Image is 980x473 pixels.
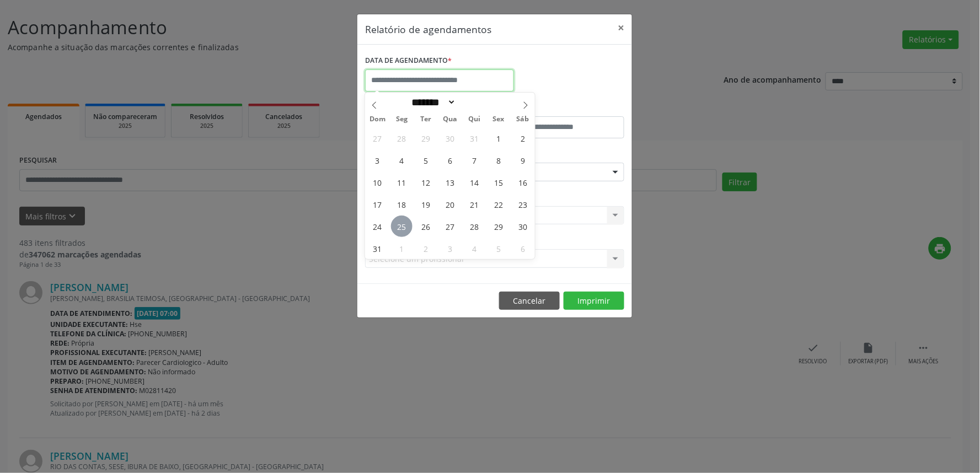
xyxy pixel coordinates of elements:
span: Agosto 9, 2025 [512,149,534,171]
span: Setembro 3, 2025 [440,238,461,259]
span: Agosto 3, 2025 [367,149,388,171]
button: Close [610,14,632,41]
span: Agosto 10, 2025 [367,171,388,193]
span: Agosto 21, 2025 [464,193,485,215]
span: Agosto 15, 2025 [488,171,510,193]
span: Agosto 2, 2025 [512,127,534,149]
span: Setembro 6, 2025 [512,238,534,259]
span: Setembro 1, 2025 [391,238,413,259]
span: Agosto 23, 2025 [512,193,534,215]
label: ATÉ [497,99,624,116]
span: Julho 28, 2025 [391,127,413,149]
label: DATA DE AGENDAMENTO [365,52,452,69]
span: Dom [365,116,389,123]
span: Setembro 4, 2025 [464,238,485,259]
span: Sáb [511,116,535,123]
span: Agosto 17, 2025 [367,193,388,215]
button: Imprimir [564,292,624,310]
span: Julho 29, 2025 [415,127,437,149]
button: Cancelar [499,292,560,310]
span: Agosto 26, 2025 [415,216,437,237]
select: Month [408,96,457,108]
span: Agosto 18, 2025 [391,193,413,215]
span: Ter [414,116,438,123]
input: Year [456,96,492,108]
span: Setembro 5, 2025 [488,238,510,259]
span: Agosto 7, 2025 [464,149,485,171]
span: Agosto 30, 2025 [512,216,534,237]
span: Seg [389,116,414,123]
span: Agosto 12, 2025 [415,171,437,193]
span: Agosto 22, 2025 [488,193,510,215]
span: Sex [486,116,511,123]
span: Qui [462,116,486,123]
span: Qua [438,116,462,123]
span: Agosto 4, 2025 [391,149,413,171]
span: Agosto 13, 2025 [440,171,461,193]
span: Agosto 16, 2025 [512,171,534,193]
span: Agosto 11, 2025 [391,171,413,193]
span: Agosto 6, 2025 [440,149,461,171]
span: Agosto 25, 2025 [391,216,413,237]
span: Agosto 1, 2025 [488,127,510,149]
span: Agosto 29, 2025 [488,216,510,237]
span: Agosto 27, 2025 [440,216,461,237]
h5: Relatório de agendamentos [365,22,491,36]
span: Agosto 24, 2025 [367,216,388,237]
span: Agosto 5, 2025 [415,149,437,171]
span: Julho 27, 2025 [367,127,388,149]
span: Agosto 19, 2025 [415,193,437,215]
span: Setembro 2, 2025 [415,238,437,259]
span: Agosto 28, 2025 [464,216,485,237]
span: Agosto 20, 2025 [440,193,461,215]
span: Julho 31, 2025 [464,127,485,149]
span: Julho 30, 2025 [440,127,461,149]
span: Agosto 31, 2025 [367,238,388,259]
span: Agosto 8, 2025 [488,149,510,171]
span: Agosto 14, 2025 [464,171,485,193]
